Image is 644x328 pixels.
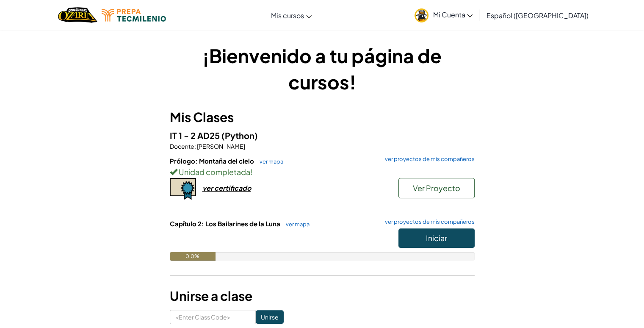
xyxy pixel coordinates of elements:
span: IT 1 - 2 AD25 [170,130,221,141]
span: Docente [170,142,194,150]
span: Mi Cuenta [433,10,473,19]
span: Español ([GEOGRAPHIC_DATA]) [486,11,588,20]
img: Tecmilenio logo [102,9,166,22]
span: : [194,142,196,150]
span: (Python) [221,130,258,141]
span: Ver Proyecto [413,183,460,193]
span: [PERSON_NAME] [196,142,245,150]
span: Mis cursos [271,11,304,20]
div: ver certificado [202,183,251,192]
h1: ¡Bienvenido a tu página de cursos! [170,42,475,95]
div: 0.0% [170,252,216,261]
img: Home [58,6,97,24]
img: certificate-icon.png [170,178,196,200]
span: Iniciar [426,233,447,243]
h3: Unirse a clase [170,286,475,306]
a: Mi Cuenta [410,2,477,28]
a: ver certificado [170,183,251,192]
a: Español ([GEOGRAPHIC_DATA]) [482,4,592,27]
a: ver mapa [255,158,283,165]
img: avatar [415,8,428,22]
button: Ver Proyecto [398,178,475,198]
input: <Enter Class Code> [170,310,256,324]
h3: Mis Clases [170,108,475,127]
button: Iniciar [398,228,475,248]
a: ver mapa [282,221,310,228]
span: Unidad completada [177,167,250,177]
span: Prólogo: Montaña del cielo [170,157,255,165]
a: ver proyectos de mis compañeros [381,219,475,225]
input: Unirse [256,310,284,324]
span: Capítulo 2: Los Bailarines de la Luna [170,220,282,228]
a: Mis cursos [267,4,316,27]
a: Ozaria by CodeCombat logo [58,6,97,24]
a: ver proyectos de mis compañeros [381,156,475,162]
span: ! [250,167,252,177]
